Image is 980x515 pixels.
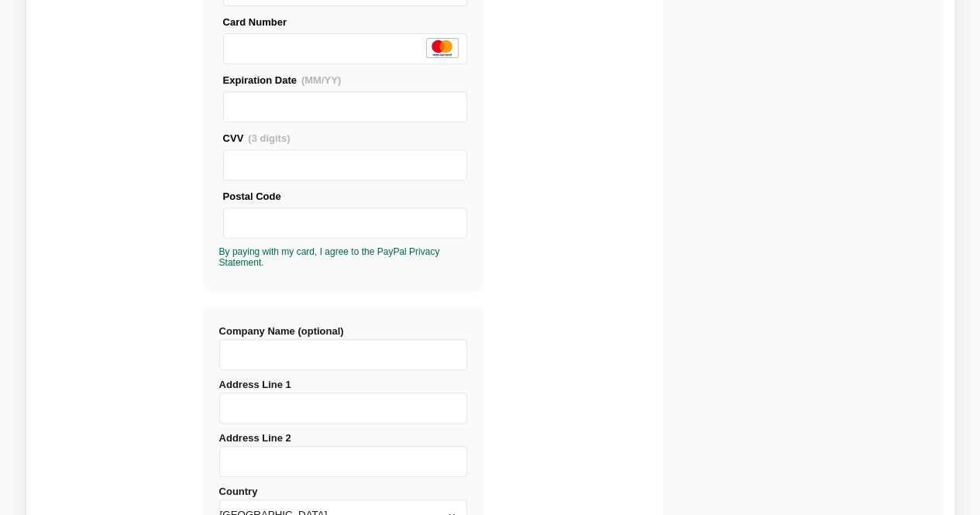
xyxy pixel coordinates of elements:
input: Address Line 2 [219,446,467,477]
span: (3 digits) [248,132,290,144]
a: By paying with my card, I agree to the PayPal Privacy Statement. [219,246,440,268]
iframe: Secure Credit Card Frame - Postal Code [230,208,460,238]
div: Expiration Date [223,72,467,88]
iframe: Secure Credit Card Frame - Credit Card Number [230,34,460,64]
div: Postal Code [223,188,467,204]
div: CVV [223,130,467,146]
iframe: Secure Credit Card Frame - Expiration Date [230,92,460,122]
input: Company Name (optional) [219,339,467,370]
label: Company Name (optional) [219,325,467,370]
input: Address Line 1 [219,393,467,424]
label: Address Line 1 [219,379,467,424]
div: Card Number [223,14,467,30]
label: Address Line 2 [219,432,467,477]
iframe: Secure Credit Card Frame - CVV [230,150,460,180]
span: (MM/YY) [301,74,341,86]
